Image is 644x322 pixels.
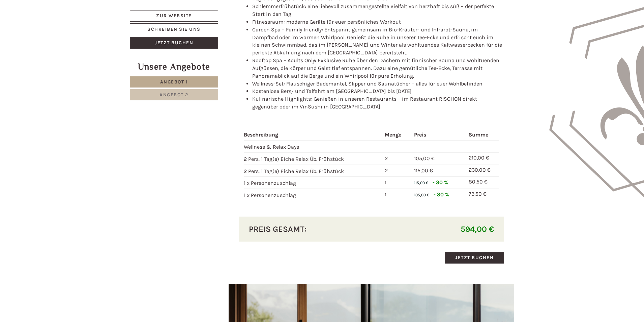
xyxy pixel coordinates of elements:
[382,152,411,165] td: 2
[244,152,382,165] td: 2 Pers. 1 Tag(e) Eiche Relax Üb. Frühstück
[466,152,499,165] td: 210,00 €
[252,57,504,80] li: Rooftop Spa – Adults Only: Exklusive Ruhe über den Dächern mit finnischer Sauna und wohltuenden A...
[414,180,428,185] span: 115,00 €
[244,189,382,201] td: 1 x Personenzuschlag
[130,23,218,35] a: Schreiben Sie uns
[414,167,433,174] span: 115,00 €
[461,224,494,234] span: 594,00 €
[244,165,382,177] td: 2 Pers. 1 Tag(e) Eiche Relax Üb. Frühstück
[252,3,504,18] li: Schlemmerfrühstück: eine liebevoll zusammengestellte Vielfalt von herzhaft bis süß – der perfekte...
[382,177,411,189] td: 1
[130,10,218,22] a: Zur Website
[252,26,504,57] li: Garden Spa – Family friendly: Entspannt gemeinsam in Bio-Kräuter- und Infrarot-Sauna, im Dampfbad...
[414,155,435,162] span: 105,00 €
[244,140,382,152] td: Wellness & Relax Days
[130,60,218,73] div: Unsere Angebote
[10,33,110,38] small: 10:09
[121,5,144,17] div: [DATE]
[382,189,411,201] td: 1
[382,165,411,177] td: 2
[252,88,504,95] li: Kostenlose Berg- und Talfahrt am [GEOGRAPHIC_DATA] bis [DATE]
[160,79,188,85] span: Angebot 1
[433,179,448,185] span: - 30 %
[244,177,382,189] td: 1 x Personenzuschlag
[5,18,113,39] div: Guten Tag, wie können wir Ihnen helfen?
[466,189,499,201] td: 73,50 €
[223,178,265,190] button: Senden
[159,92,188,98] span: Angebot 2
[414,193,429,197] span: 105,00 €
[244,223,372,235] div: Preis gesamt:
[434,191,449,198] span: - 30 %
[244,130,382,140] th: Beschreibung
[466,177,499,189] td: 80,50 €
[252,80,504,88] li: Wellness-Set: Flauschiger Bademantel, Slipper und Saunatücher – alles für euer Wohlbefinden
[130,37,218,49] a: Jetzt buchen
[10,20,110,25] div: Hotel B&B Feldmessner
[466,130,499,140] th: Summe
[411,130,466,140] th: Preis
[466,165,499,177] td: 230,00 €
[382,130,411,140] th: Menge
[252,18,504,26] li: Fitnessraum: moderne Geräte für euer persönliches Workout
[445,252,504,264] a: Jetzt buchen
[252,95,504,111] li: Kulinarische Highlights: Genießen in unseren Restaurants – im Restaurant RISCHON direkt gegenüber...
